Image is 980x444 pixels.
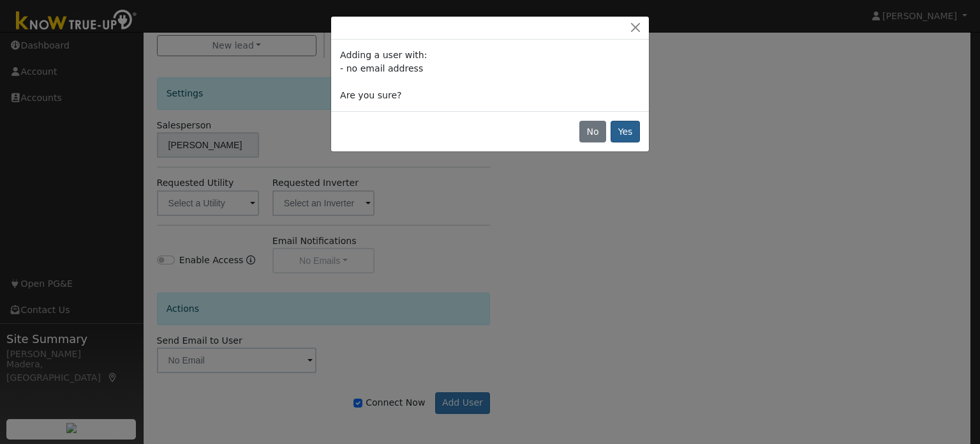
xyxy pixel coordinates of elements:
span: Are you sure? [340,90,401,100]
span: - no email address [340,63,423,73]
button: Close [627,21,644,34]
button: Yes [611,121,640,142]
span: Adding a user with: [340,50,427,60]
button: No [579,121,606,142]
